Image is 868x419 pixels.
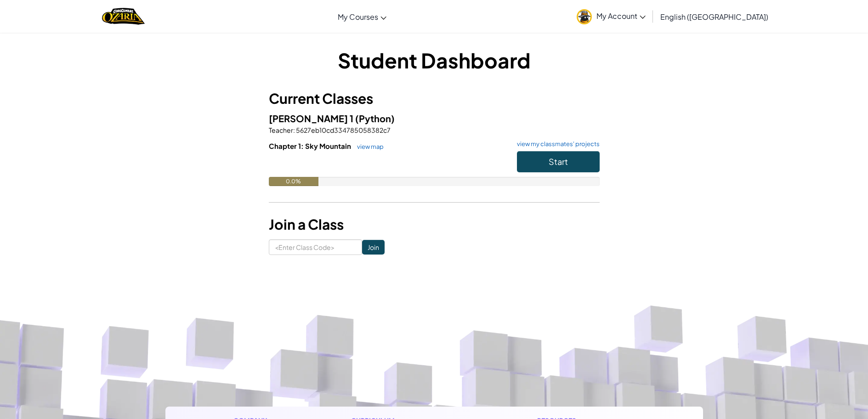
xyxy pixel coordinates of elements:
[269,214,600,235] h3: Join a Class
[102,7,145,26] img: Home
[572,2,650,31] a: My Account
[517,151,600,172] button: Start
[362,240,385,255] input: Join
[577,9,592,24] img: avatar
[269,239,362,255] input: <Enter Class Code>
[269,177,318,186] div: 0.0%
[355,113,395,124] span: (Python)
[352,143,384,150] a: view map
[512,141,600,147] a: view my classmates' projects
[293,126,295,134] span: :
[269,113,355,124] span: [PERSON_NAME] 1
[596,11,646,21] span: My Account
[102,7,145,26] a: Ozaria by CodeCombat logo
[333,4,391,29] a: My Courses
[656,4,773,29] a: English ([GEOGRAPHIC_DATA])
[549,156,568,167] span: Start
[269,126,293,134] span: Teacher
[269,46,600,74] h1: Student Dashboard
[269,88,600,109] h3: Current Classes
[269,142,352,150] span: Chapter 1: Sky Mountain
[295,126,391,134] span: 5627eb10cd334785058382c7
[660,12,768,22] span: English ([GEOGRAPHIC_DATA])
[338,12,378,22] span: My Courses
